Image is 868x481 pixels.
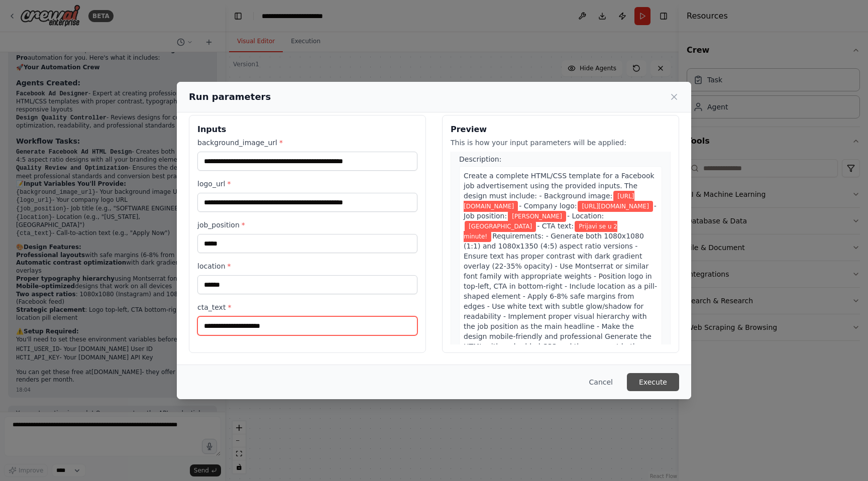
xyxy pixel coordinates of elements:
[567,212,604,220] span: - Location:
[464,221,617,242] span: Variable: cta_text
[451,138,671,148] p: This is how your input parameters will be applied:
[578,201,653,212] span: Variable: logo_url
[197,138,417,148] label: background_image_url
[627,373,679,391] button: Execute
[537,222,574,230] span: - CTA text:
[465,221,536,232] span: Variable: location
[451,124,671,136] h3: Preview
[197,124,417,136] h3: Inputs
[189,90,271,104] h2: Run parameters
[459,155,501,163] span: Description:
[197,220,417,230] label: job_position
[197,179,417,189] label: logo_url
[464,202,657,220] span: - Job position:
[464,232,657,371] span: Requirements: - Generate both 1080x1080 (1:1) and 1080x1350 (4:5) aspect ratio versions - Ensure ...
[197,261,417,271] label: location
[581,373,621,391] button: Cancel
[519,202,577,210] span: - Company logo:
[508,211,566,222] span: Variable: job_position
[197,302,417,312] label: cta_text
[464,172,655,200] span: Create a complete HTML/CSS template for a Facebook job advertisement using the provided inputs. T...
[464,191,634,212] span: Variable: background_image_url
